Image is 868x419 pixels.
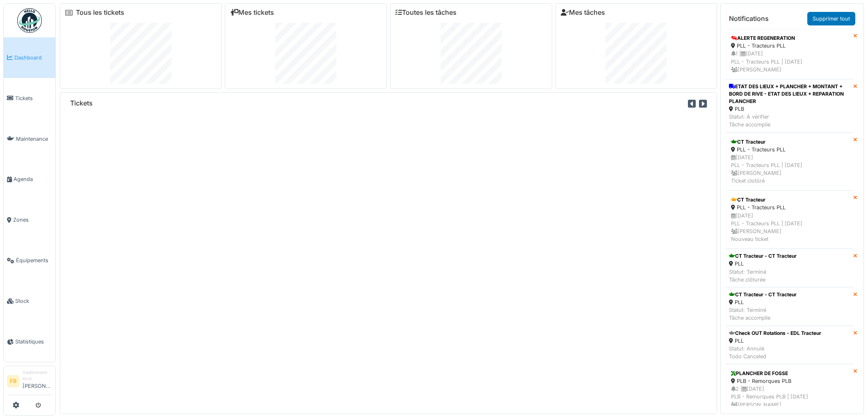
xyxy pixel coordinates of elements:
a: Mes tickets [230,9,274,16]
a: Tous les tickets [76,9,124,16]
a: Toutes les tâches [395,9,457,16]
div: PLL - Tracteurs PLL [731,42,848,50]
a: Tickets [4,78,55,119]
a: Supprimer tout [807,12,855,25]
span: Zones [13,216,52,224]
div: PLL [729,337,821,345]
span: translation missing: fr.notification.todo_canceled [729,353,766,359]
a: ETAT DES LIEUX + PLANCHER + MONTANT + BORD DE RIVE - ETAT DES LIEUX + REPARATION PLANCHER PLB Sta... [726,79,853,133]
div: [DATE] PLL - Tracteurs PLL | [DATE] [PERSON_NAME] Ticket clotûré [731,153,848,185]
div: 1 | [DATE] PLL - Tracteurs PLL | [DATE] [PERSON_NAME] [731,50,848,73]
span: Tickets [15,94,52,102]
div: ALERTE REGENERATION [731,34,848,42]
a: Équipements [4,240,55,281]
li: FB [7,375,19,387]
h6: Tickets [70,99,93,107]
div: CT Tracteur - CT Tracteur [729,291,797,298]
a: CT Tracteur - CT Tracteur PLL Statut: TerminéTâche accomplie [726,287,853,326]
div: PLB [729,105,850,113]
a: Mes tâches [561,9,605,16]
a: Stock [4,281,55,321]
a: Statistiques [4,321,55,362]
span: Dashboard [14,54,52,62]
a: Agenda [4,159,55,200]
a: CT Tracteur PLL - Tracteurs PLL [DATE]PLL - Tracteurs PLL | [DATE] [PERSON_NAME]Ticket clotûré [726,133,853,191]
div: Gestionnaire local [23,369,52,382]
a: CT Tracteur PLL - Tracteurs PLL [DATE]PLL - Tracteurs PLL | [DATE] [PERSON_NAME]Nouveau ticket [726,190,853,249]
div: PLANCHER DE FOSSE [731,370,848,377]
span: Stock [15,297,52,305]
div: Statut: Annulé [729,345,821,360]
span: Agenda [14,175,52,183]
div: Statut: À vérifier Tâche accomplie [729,113,850,128]
div: ETAT DES LIEUX + PLANCHER + MONTANT + BORD DE RIVE - ETAT DES LIEUX + REPARATION PLANCHER [729,83,850,105]
div: CT Tracteur [731,138,848,146]
span: Statistiques [15,338,52,346]
div: Check OUT Rotations - EDL Tracteur [729,330,821,337]
div: CT Tracteur [731,196,848,204]
img: Badge_color-CXgf-gQk.svg [17,8,42,33]
a: ALERTE REGENERATION PLL - Tracteurs PLL 1 |[DATE]PLL - Tracteurs PLL | [DATE] [PERSON_NAME] [726,29,853,79]
div: Statut: Terminé Tâche accomplie [729,306,797,322]
a: Check OUT Rotations - EDL Tracteur PLL Statut: Annulé Todo Canceled [726,326,853,364]
div: CT Tracteur - CT Tracteur [729,252,797,260]
h6: Notifications [729,15,769,23]
span: Maintenance [16,135,52,143]
a: Dashboard [4,37,55,78]
div: PLB - Remorques PLB [731,377,848,385]
span: Équipements [16,256,52,264]
div: [DATE] PLL - Tracteurs PLL | [DATE] [PERSON_NAME] Nouveau ticket [731,212,848,243]
div: PLL - Tracteurs PLL [731,204,848,211]
div: 2 | [DATE] PLB - Remorques PLB | [DATE] [PERSON_NAME] Ticket à approuver [731,385,848,417]
li: [PERSON_NAME] [23,369,52,393]
a: CT Tracteur - CT Tracteur PLL Statut: TerminéTâche clôturée [726,249,853,287]
div: PLL - Tracteurs PLL [731,146,848,153]
div: PLL [729,260,797,268]
a: Zones [4,200,55,240]
div: PLL [729,298,797,306]
a: Maintenance [4,119,55,159]
div: Statut: Terminé Tâche clôturée [729,268,797,284]
a: FB Gestionnaire local[PERSON_NAME] [7,369,52,395]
